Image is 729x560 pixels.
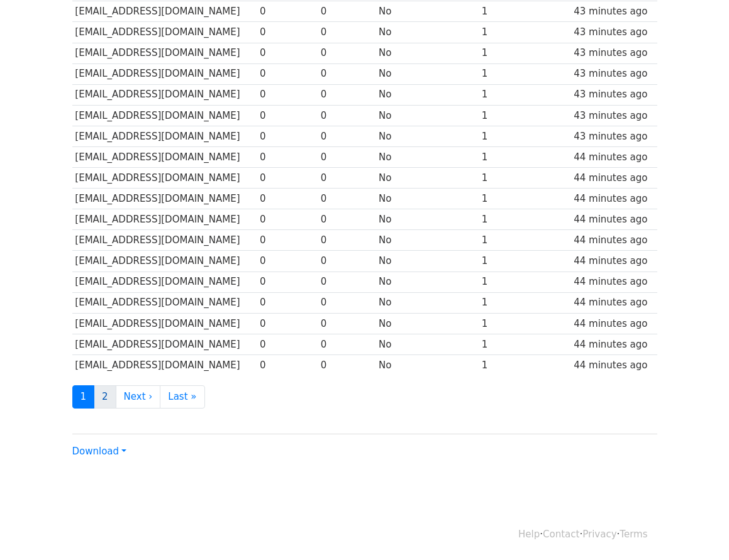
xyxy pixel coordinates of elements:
td: [EMAIL_ADDRESS][DOMAIN_NAME] [72,126,257,146]
a: 1 [72,385,95,409]
td: 0 [257,272,318,292]
td: 43 minutes ago [570,126,657,146]
td: 1 [479,84,570,105]
td: [EMAIL_ADDRESS][DOMAIN_NAME] [72,189,257,209]
td: [EMAIL_ADDRESS][DOMAIN_NAME] [72,1,257,22]
td: No [376,209,479,230]
td: 0 [318,209,376,230]
td: 1 [479,105,570,126]
td: 0 [257,63,318,84]
td: No [376,22,479,43]
td: 43 minutes ago [570,63,657,84]
td: 1 [479,43,570,63]
td: 1 [479,146,570,167]
a: Terms [620,529,647,540]
td: 1 [479,292,570,313]
td: 0 [257,168,318,189]
td: 0 [257,22,318,43]
td: 0 [318,189,376,209]
td: 0 [257,1,318,22]
td: 0 [257,105,318,126]
td: 0 [318,272,376,292]
td: No [376,126,479,146]
td: 44 minutes ago [570,292,657,313]
td: No [376,313,479,334]
td: 44 minutes ago [570,146,657,167]
td: [EMAIL_ADDRESS][DOMAIN_NAME] [72,146,257,167]
td: 0 [318,251,376,272]
td: 43 minutes ago [570,43,657,63]
td: 0 [257,84,318,105]
td: [EMAIL_ADDRESS][DOMAIN_NAME] [72,168,257,189]
td: 44 minutes ago [570,251,657,272]
td: 0 [318,84,376,105]
td: 0 [257,334,318,354]
td: [EMAIL_ADDRESS][DOMAIN_NAME] [72,84,257,105]
td: [EMAIL_ADDRESS][DOMAIN_NAME] [72,63,257,84]
td: 1 [479,63,570,84]
td: [EMAIL_ADDRESS][DOMAIN_NAME] [72,22,257,43]
td: 44 minutes ago [570,334,657,354]
td: 44 minutes ago [570,313,657,334]
a: Last » [160,385,204,409]
td: 0 [318,1,376,22]
td: 0 [318,313,376,334]
td: 1 [479,168,570,189]
td: 1 [479,334,570,354]
td: 1 [479,1,570,22]
td: 0 [257,126,318,146]
td: No [376,43,479,63]
td: 1 [479,126,570,146]
td: 44 minutes ago [570,209,657,230]
a: Contact [543,529,579,540]
td: 43 minutes ago [570,1,657,22]
td: 1 [479,209,570,230]
td: No [376,168,479,189]
td: No [376,1,479,22]
td: [EMAIL_ADDRESS][DOMAIN_NAME] [72,354,257,375]
td: 0 [318,126,376,146]
td: [EMAIL_ADDRESS][DOMAIN_NAME] [72,313,257,334]
td: No [376,84,479,105]
td: No [376,334,479,354]
td: 44 minutes ago [570,189,657,209]
td: [EMAIL_ADDRESS][DOMAIN_NAME] [72,272,257,292]
td: [EMAIL_ADDRESS][DOMAIN_NAME] [72,43,257,63]
td: [EMAIL_ADDRESS][DOMAIN_NAME] [72,334,257,354]
td: No [376,146,479,167]
td: 0 [257,230,318,251]
td: No [376,189,479,209]
td: 0 [318,146,376,167]
td: No [376,292,479,313]
td: 0 [318,22,376,43]
a: Next › [116,385,161,409]
td: 0 [257,43,318,63]
td: 1 [479,272,570,292]
a: Privacy [582,529,616,540]
td: 44 minutes ago [570,168,657,189]
td: 44 minutes ago [570,354,657,375]
td: [EMAIL_ADDRESS][DOMAIN_NAME] [72,105,257,126]
td: 0 [257,251,318,272]
td: 0 [257,313,318,334]
td: 1 [479,189,570,209]
td: 0 [318,354,376,375]
td: 43 minutes ago [570,105,657,126]
td: 0 [318,230,376,251]
td: 0 [318,63,376,84]
td: 1 [479,251,570,272]
td: 44 minutes ago [570,272,657,292]
td: [EMAIL_ADDRESS][DOMAIN_NAME] [72,251,257,272]
td: 0 [318,43,376,63]
td: 43 minutes ago [570,84,657,105]
td: 1 [479,354,570,375]
td: No [376,230,479,251]
td: 0 [257,189,318,209]
td: No [376,63,479,84]
td: 43 minutes ago [570,22,657,43]
td: 0 [318,168,376,189]
td: 1 [479,313,570,334]
td: 1 [479,22,570,43]
td: 1 [479,230,570,251]
td: No [376,105,479,126]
